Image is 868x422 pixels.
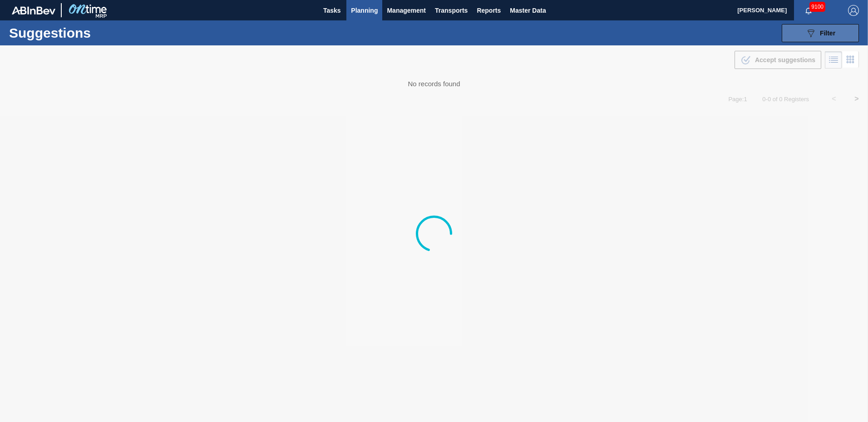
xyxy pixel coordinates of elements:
span: 9100 [809,2,825,12]
span: Filter [820,29,835,37]
span: Master Data [510,5,546,16]
img: Logout [848,5,859,16]
h1: Suggestions [9,28,170,38]
img: TNhmsLtSVTkK8tSr43FrP2fwEKptu5GPRR3wAAAABJRU5ErkJggg== [12,6,55,15]
span: Planning [351,5,378,16]
span: Transports [435,5,468,16]
span: Reports [477,5,501,16]
button: Notifications [794,4,823,17]
span: Tasks [322,5,342,16]
span: Management [387,5,426,16]
button: Filter [782,24,859,42]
